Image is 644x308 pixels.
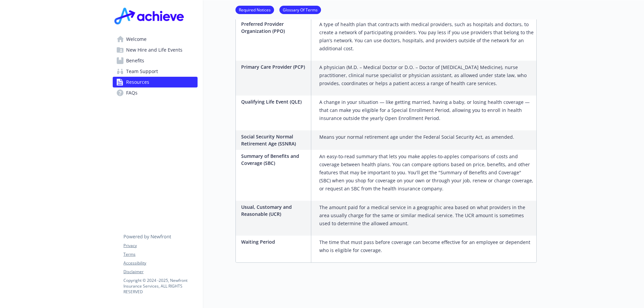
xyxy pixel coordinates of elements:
p: An easy-to-read summary that lets you make apples-to-apples comparisons of costs and coverage bet... [319,152,534,193]
p: Copyright © 2024 - 2025 , Newfront Insurance Services, ALL RIGHTS RESERVED [123,278,197,295]
a: Disclaimer [123,269,197,275]
p: Summary of Benefits and Coverage (SBC) [241,152,308,167]
a: Glossary Of Terms [279,6,321,13]
a: Terms [123,251,197,257]
p: Means your normal retirement age under the Federal Social Security Act, as amended. [319,133,514,141]
span: FAQs [126,87,138,98]
p: A change in your situation — like getting married, having a baby, or losing health coverage — tha... [319,98,534,122]
p: A type of health plan that contracts with medical providers, such as hospitals and doctors, to cr... [319,20,534,53]
span: Benefits [126,55,144,66]
p: Qualifying Life Event (QLE) [241,98,308,105]
a: Resources [113,77,198,87]
span: New Hire and Life Events [126,45,182,55]
p: Usual, Customary and Reasonable (UCR) [241,203,308,218]
p: Social Security Normal Retirement Age (SSNRA) [241,133,308,147]
a: New Hire and Life Events [113,45,198,55]
span: Resources [126,77,149,87]
p: A physician (M.D. – Medical Doctor or D.O. – Doctor of [MEDICAL_DATA] Medicine), nurse practition... [319,63,534,87]
a: Welcome [113,34,198,45]
span: Welcome [126,34,147,45]
p: Waiting Period [241,238,308,245]
span: Team Support [126,66,158,77]
a: Privacy [123,243,197,249]
p: Primary Care Provider (PCP) [241,63,308,70]
a: FAQs [113,87,198,98]
a: Required Notices [235,6,274,13]
p: The amount paid for a medical service in a geographic area based on what providers in the area us... [319,203,534,228]
a: Benefits [113,55,198,66]
p: Preferred Provider Organization (PPO) [241,20,308,35]
a: Accessibility [123,260,197,266]
p: The time that must pass before coverage can become effective for an employee or dependent who is ... [319,238,534,254]
a: Team Support [113,66,198,77]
